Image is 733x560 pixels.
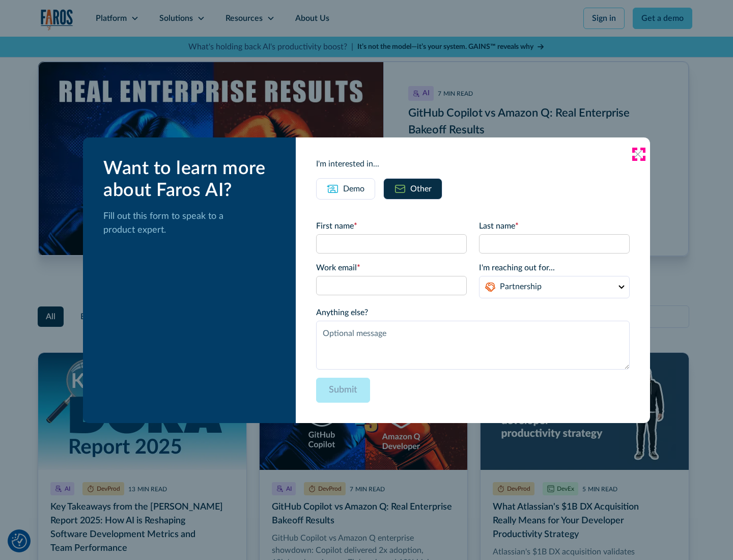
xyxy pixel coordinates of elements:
[479,262,630,274] label: I'm reaching out for...
[343,183,364,195] div: Demo
[316,262,467,274] label: Work email
[316,220,467,232] label: First name
[103,158,279,202] div: Want to learn more about Faros AI?
[103,210,279,237] p: Fill out this form to speak to a product expert.
[479,220,630,232] label: Last name
[316,306,630,319] label: Anything else?
[316,158,630,170] div: I'm interested in...
[316,378,370,403] input: Submit
[316,220,630,403] form: Email Form
[410,183,432,195] div: Other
